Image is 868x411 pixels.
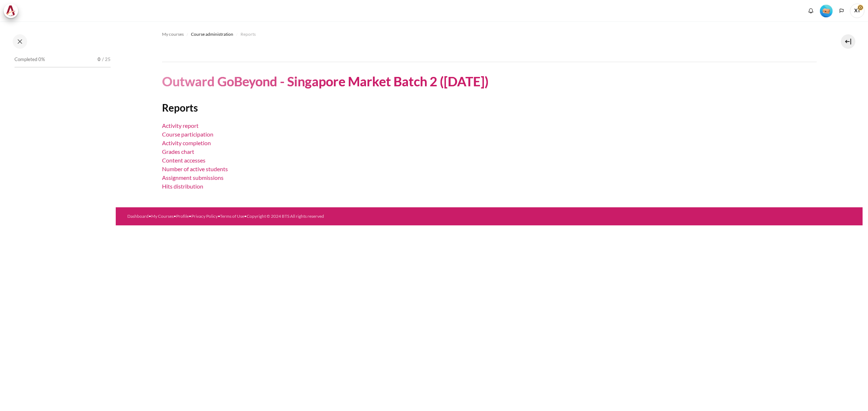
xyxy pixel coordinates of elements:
[817,4,835,17] a: Level #1
[102,56,111,63] span: / 25
[162,157,205,164] a: Content accesses
[220,213,244,219] a: Terms of Use
[162,183,203,190] a: Hits distribution
[127,213,535,220] div: • • • • •
[850,4,864,18] a: User menu
[162,165,228,172] a: Number of active students
[4,4,22,18] a: Architeck Architeck
[162,174,224,181] a: Assignment submissions
[6,5,16,16] img: Architeck
[162,122,199,129] a: Activity report
[850,4,864,18] span: XT
[98,56,101,63] span: 0
[820,4,833,17] div: Level #1
[241,31,256,38] span: Reports
[805,5,816,16] div: Show notification window with no new notifications
[836,5,847,16] button: Languages
[162,73,489,90] h1: Outward GoBeyond - Singapore Market Batch 2 ([DATE])
[162,30,184,39] a: My courses
[162,131,213,138] a: Course participation
[14,56,45,63] span: Completed 0%
[247,213,324,219] a: Copyright © 2024 BTS All rights reserved
[151,213,174,219] a: My Courses
[162,31,184,38] span: My courses
[176,213,189,219] a: Profile
[162,101,817,114] h2: Reports
[162,139,211,146] a: Activity completion
[162,29,817,40] nav: Navigation bar
[191,31,233,38] span: Course administration
[820,5,833,17] img: Level #1
[116,21,863,207] section: Content
[191,213,218,219] a: Privacy Policy
[127,213,149,219] a: Dashboard
[14,55,111,75] a: Completed 0% 0 / 25
[162,148,194,155] a: Grades chart
[241,30,256,39] a: Reports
